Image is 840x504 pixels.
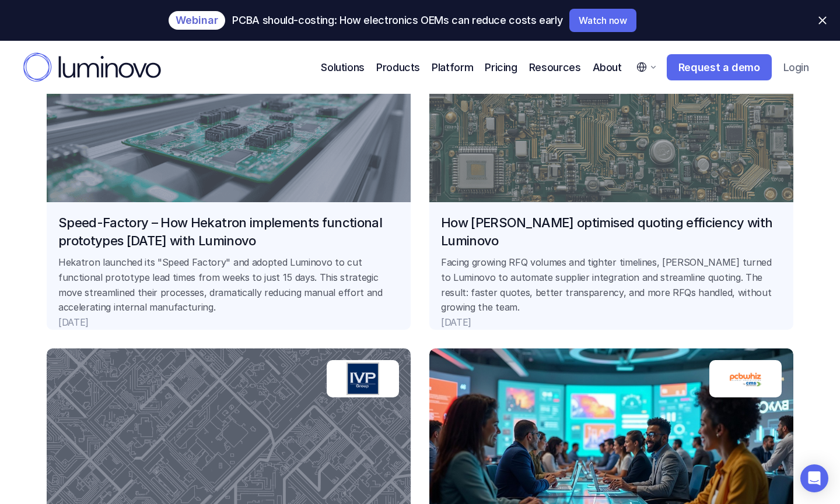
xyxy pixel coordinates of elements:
[569,9,636,32] a: Watch now
[775,55,817,80] a: Login
[376,59,420,75] p: Products
[176,16,218,25] p: Webinar
[800,464,828,492] div: Open Intercom Messenger
[783,61,808,74] p: Login
[667,54,772,81] a: Request a demo
[232,15,562,26] p: PCBA should-costing: How electronics OEMs can reduce costs early
[593,59,622,75] p: About
[432,59,473,75] p: Platform
[485,59,517,75] a: Pricing
[678,61,760,74] p: Request a demo
[529,59,581,75] p: Resources
[579,16,626,25] p: Watch now
[321,59,365,75] p: Solutions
